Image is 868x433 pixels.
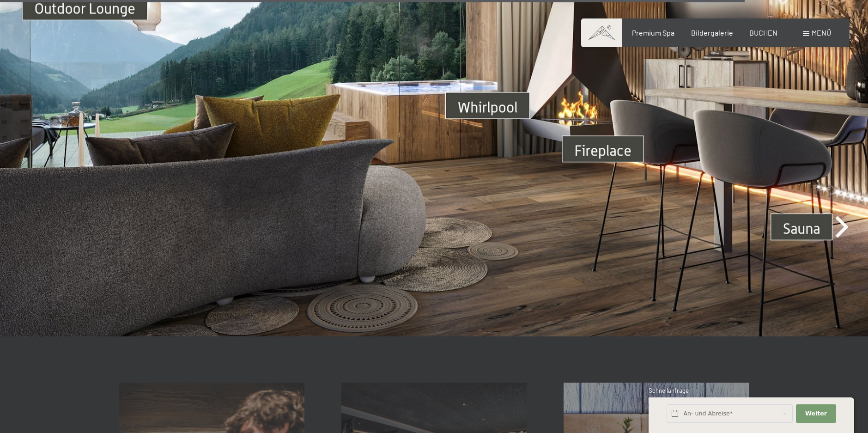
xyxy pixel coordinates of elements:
[805,409,827,418] span: Weiter
[812,28,831,37] span: Menü
[796,404,836,423] button: Weiter
[632,28,674,37] a: Premium Spa
[691,28,733,37] a: Bildergalerie
[749,28,777,37] a: BUCHEN
[649,387,689,394] span: Schnellanfrage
